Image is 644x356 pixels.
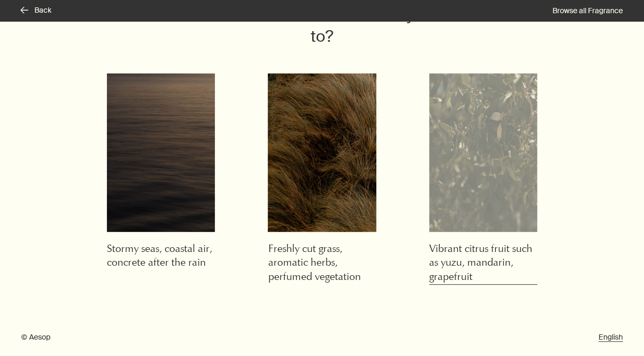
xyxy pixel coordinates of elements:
[429,73,537,285] button: Abstract shot of a leafy tree branchVibrant citrus fruit such as yuzu, mandarin, grapefruit
[268,242,376,285] h3: Freshly cut grass, aromatic herbs, perfumed vegetation
[21,332,50,342] span: © Aesop
[552,6,623,15] a: Browse all Fragrance
[164,5,481,47] h2: Which assortment of aromas are you drawn to?
[21,5,51,16] button: Back
[598,332,623,342] a: English
[429,73,537,232] img: Abstract shot of a leafy tree branch
[107,242,215,270] h3: Stormy seas, coastal air, concrete after the rain
[107,73,215,232] img: Abstract shot of the ocean
[107,73,215,270] button: Abstract shot of the oceanStormy seas, coastal air, concrete after the rain
[268,73,376,232] img: Abstract shot of tall grass
[268,73,376,285] button: Abstract shot of tall grassFreshly cut grass, aromatic herbs, perfumed vegetation
[429,242,537,285] h3: Vibrant citrus fruit such as yuzu, mandarin, grapefruit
